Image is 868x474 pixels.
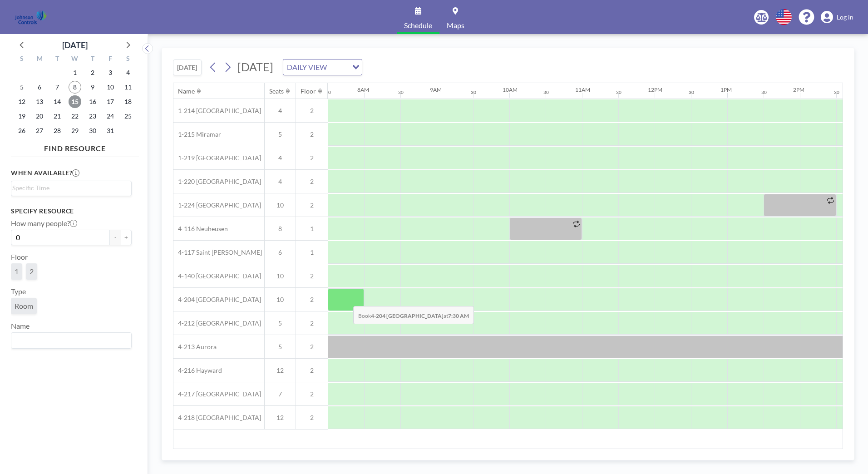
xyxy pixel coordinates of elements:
[69,95,81,108] span: Wednesday, October 15, 2025
[173,178,261,186] span: 1-220 [GEOGRAPHIC_DATA]
[296,248,328,257] span: 1
[720,86,732,93] div: 1PM
[30,267,34,276] span: 2
[543,89,549,95] div: 30
[51,124,64,137] span: Tuesday, October 28, 2025
[11,219,77,228] label: How many people?
[69,110,81,123] span: Wednesday, October 22, 2025
[296,107,328,115] span: 2
[173,130,221,138] span: 1-215 Miramar
[15,95,28,108] span: Sunday, October 12, 2025
[101,54,119,65] div: F
[296,414,328,422] span: 2
[296,366,328,375] span: 2
[761,89,767,95] div: 30
[265,366,296,375] span: 12
[404,22,432,29] span: Schedule
[33,110,46,123] span: Monday, October 20, 2025
[265,248,296,257] span: 6
[104,81,117,94] span: Friday, October 10, 2025
[69,124,81,137] span: Wednesday, October 29, 2025
[357,86,369,93] div: 8AM
[11,333,131,348] div: Search for option
[122,66,134,79] span: Saturday, October 4, 2025
[834,89,839,95] div: 30
[265,319,296,327] span: 5
[283,59,362,75] div: Search for option
[173,414,261,422] span: 4-218 [GEOGRAPHIC_DATA]
[448,312,469,319] b: 7:30 AM
[12,335,126,346] input: Search for option
[296,154,328,162] span: 2
[33,124,46,137] span: Monday, October 27, 2025
[11,181,131,195] div: Search for option
[11,140,139,153] h4: FIND RESOURCE
[15,124,28,137] span: Sunday, October 26, 2025
[265,343,296,351] span: 5
[11,252,28,262] label: Floor
[371,312,444,319] b: 4-204 [GEOGRAPHIC_DATA]
[11,287,26,296] label: Type
[104,66,117,79] span: Friday, October 3, 2025
[104,95,117,108] span: Friday, October 17, 2025
[837,13,853,21] span: Log in
[15,8,47,26] img: organization-logo
[265,296,296,304] span: 10
[33,81,46,94] span: Monday, October 6, 2025
[119,54,137,65] div: S
[265,272,296,280] span: 10
[265,201,296,209] span: 10
[330,61,347,73] input: Search for option
[173,296,261,304] span: 4-204 [GEOGRAPHIC_DATA]
[296,343,328,351] span: 2
[296,296,328,304] span: 2
[86,66,99,79] span: Thursday, October 2, 2025
[122,110,134,123] span: Saturday, October 25, 2025
[430,86,442,93] div: 9AM
[173,390,261,398] span: 4-217 [GEOGRAPHIC_DATA]
[173,59,202,75] button: [DATE]
[121,230,132,245] button: +
[51,95,64,108] span: Tuesday, October 14, 2025
[178,87,195,95] div: Name
[12,183,126,193] input: Search for option
[793,86,804,93] div: 2PM
[296,201,328,209] span: 2
[49,54,66,65] div: T
[69,81,81,94] span: Wednesday, October 8, 2025
[122,81,134,94] span: Saturday, October 11, 2025
[51,110,64,123] span: Tuesday, October 21, 2025
[66,54,84,65] div: W
[104,124,117,137] span: Friday, October 31, 2025
[265,154,296,162] span: 4
[296,225,328,233] span: 1
[11,321,30,331] label: Name
[86,81,99,94] span: Thursday, October 9, 2025
[301,87,316,95] div: Floor
[447,22,464,29] span: Maps
[265,414,296,422] span: 12
[13,54,31,65] div: S
[173,343,217,351] span: 4-213 Aurora
[15,301,33,310] span: Room
[503,86,518,93] div: 10AM
[173,107,261,115] span: 1-214 [GEOGRAPHIC_DATA]
[31,54,49,65] div: M
[575,86,590,93] div: 11AM
[821,11,853,24] a: Log in
[296,130,328,138] span: 2
[265,390,296,398] span: 7
[86,95,99,108] span: Thursday, October 16, 2025
[173,248,262,257] span: 4-117 Saint [PERSON_NAME]
[86,124,99,137] span: Thursday, October 30, 2025
[296,272,328,280] span: 2
[33,95,46,108] span: Monday, October 13, 2025
[15,81,28,94] span: Sunday, October 5, 2025
[616,89,621,95] div: 30
[173,225,228,233] span: 4-116 Neuheusen
[265,225,296,233] span: 8
[62,39,88,51] div: [DATE]
[353,306,474,324] span: Book at
[11,207,132,215] h3: Specify resource
[296,390,328,398] span: 2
